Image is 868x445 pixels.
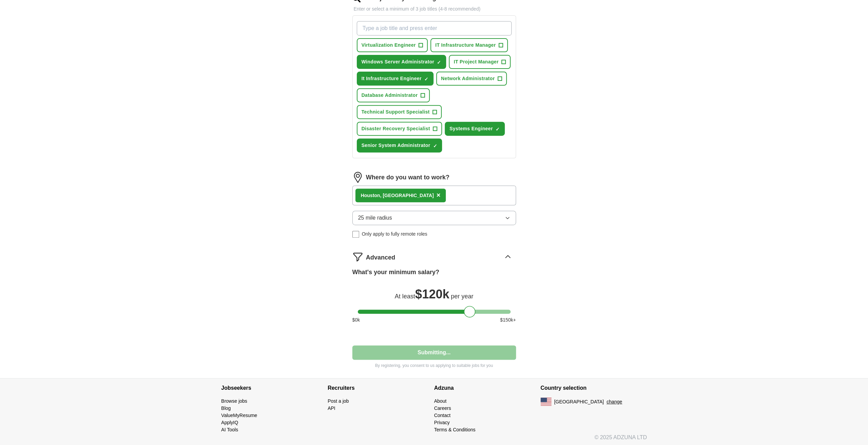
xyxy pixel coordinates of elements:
button: Network Administrator [436,72,507,86]
span: Network Administrator [441,75,495,82]
button: Submitting... [352,345,516,360]
span: Technical Support Specialist [362,108,430,116]
span: Virtualization Engineer [362,42,416,49]
a: API [328,405,336,411]
span: Advanced [366,253,395,262]
button: Technical Support Specialist [357,105,442,119]
span: ✓ [424,76,428,82]
span: $ 120k [415,287,449,301]
a: Browse jobs [221,398,247,404]
input: Only apply to fully remote roles [352,231,359,238]
span: $ 0 k [352,316,360,324]
span: Senior System Administrator [362,142,430,149]
img: filter [352,251,363,262]
span: × [437,191,441,199]
span: [GEOGRAPHIC_DATA] [554,398,604,405]
label: What's your minimum salary? [352,268,439,277]
span: IT Infrastructure Manager [435,42,496,49]
img: location.png [352,172,363,183]
button: Virtualization Engineer [357,38,428,52]
span: per year [451,293,473,300]
span: Database Administrator [362,92,418,99]
p: By registering, you consent to us applying to suitable jobs for you [352,362,516,369]
button: IT Infrastructure Manager [430,38,508,52]
span: Windows Server Administrator [362,58,435,65]
input: Type a job title and press enter [357,21,512,35]
button: Windows Server Administrator✓ [357,55,446,69]
span: Disaster Recovery Specialist [362,125,430,132]
span: ✓ [437,60,441,65]
button: 25 mile radius [352,211,516,225]
a: ApplyIQ [221,420,238,425]
a: About [434,398,447,404]
button: It Infrastructure Engineer✓ [357,72,433,86]
button: Systems Engineer✓ [445,122,505,136]
span: Only apply to fully remote roles [362,231,427,238]
span: Systems Engineer [450,125,493,132]
a: Contact [434,413,451,418]
span: It Infrastructure Engineer [362,75,422,82]
h4: Country selection [541,379,647,398]
span: 25 mile radius [358,214,392,222]
button: IT Project Manager [449,55,511,69]
button: Senior System Administrator✓ [357,138,442,152]
span: ✓ [496,127,500,132]
button: Disaster Recovery Specialist [357,122,442,136]
a: Careers [434,405,451,411]
a: Terms & Conditions [434,427,475,432]
button: × [437,190,441,201]
span: IT Project Manager [454,58,499,65]
div: ston, [GEOGRAPHIC_DATA] [361,192,434,199]
a: ValueMyResume [221,413,258,418]
strong: Hou [361,193,370,198]
button: Database Administrator [357,88,430,102]
label: Where do you want to work? [366,173,450,182]
span: At least [395,293,415,300]
a: Blog [221,405,231,411]
p: Enter or select a minimum of 3 job titles (4-8 recommended) [352,5,516,13]
span: ✓ [433,143,437,149]
img: US flag [541,398,551,406]
a: Privacy [434,420,450,425]
a: Post a job [328,398,349,404]
button: change [606,398,622,405]
span: $ 150 k+ [500,316,516,324]
a: AI Tools [221,427,238,432]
